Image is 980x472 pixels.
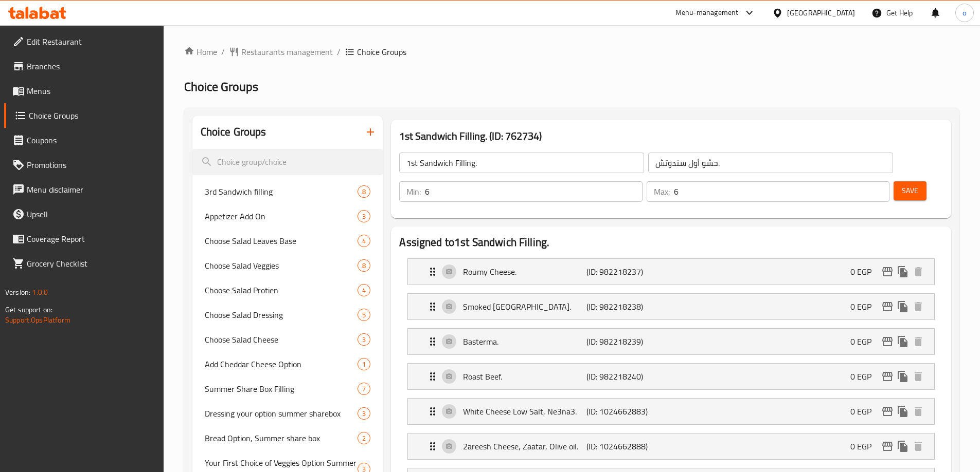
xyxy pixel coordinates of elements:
[895,439,911,454] button: duplicate
[4,103,164,128] a: Choice Groups
[358,185,370,198] div: Choices
[358,309,370,321] div: Choices
[399,289,943,324] li: Expand
[184,75,258,98] span: Choice Groups
[358,432,370,444] div: Choices
[229,46,333,58] a: Restaurants management
[850,440,880,452] p: 0 EGP
[358,310,370,320] span: 5
[895,369,911,384] button: duplicate
[205,210,358,222] span: Appetizer Add On
[4,54,164,79] a: Branches
[27,134,155,146] span: Coupons
[192,303,383,327] div: Choose Salad Dressing5
[408,294,934,319] div: Expand
[586,335,669,348] p: (ID: 982218239)
[880,299,895,314] button: edit
[408,433,934,459] div: Expand
[192,204,383,229] div: Appetizer Add On3
[4,79,164,103] a: Menus
[4,177,164,202] a: Menu disclaimer
[850,266,880,278] p: 0 EGP
[399,324,943,359] li: Expand
[192,376,383,401] div: Summer Share Box Filling7
[399,128,943,144] h3: 1st Sandwich Filling. (ID: 762734)
[358,407,370,420] div: Choices
[358,360,370,369] span: 1
[880,334,895,349] button: edit
[902,184,918,197] span: Save
[850,300,880,313] p: 0 EGP
[399,394,943,429] li: Expand
[463,335,586,348] p: Basterma.
[358,335,370,345] span: 3
[5,286,30,299] span: Version:
[399,235,943,250] h2: Assigned to 1st Sandwich Filling.
[27,257,155,270] span: Grocery Checklist
[205,333,358,346] span: Choose Salad Cheese
[201,124,266,140] h2: Choice Groups
[192,253,383,278] div: Choose Salad Veggies8
[408,399,934,424] div: Expand
[911,299,926,314] button: delete
[463,266,586,278] p: Roumy Cheese.
[408,364,934,389] div: Expand
[911,439,926,454] button: delete
[895,404,911,419] button: duplicate
[358,210,370,222] div: Choices
[32,286,48,299] span: 1.0.0
[675,7,739,19] div: Menu-management
[5,313,70,327] a: Support.OpsPlatform
[205,358,358,370] span: Add Cheddar Cheese Option
[963,7,966,18] span: o
[184,46,217,58] a: Home
[586,266,669,278] p: (ID: 982218237)
[358,261,370,271] span: 8
[27,233,155,245] span: Coverage Report
[408,259,934,285] div: Expand
[408,329,934,354] div: Expand
[654,185,670,198] p: Max:
[399,254,943,289] li: Expand
[241,46,333,58] span: Restaurants management
[192,426,383,450] div: Bread Option, Summer share box2
[192,179,383,204] div: 3rd Sandwich filling8
[880,404,895,419] button: edit
[894,181,926,200] button: Save
[911,369,926,384] button: delete
[4,251,164,276] a: Grocery Checklist
[4,153,164,177] a: Promotions
[358,187,370,197] span: 8
[406,185,421,198] p: Min:
[880,369,895,384] button: edit
[27,208,155,220] span: Upsell
[358,383,370,395] div: Choices
[192,401,383,426] div: Dressing your option summer sharebox3
[192,327,383,352] div: Choose Salad Cheese3
[29,109,155,122] span: Choice Groups
[358,212,370,221] span: 3
[850,335,880,348] p: 0 EGP
[358,259,370,272] div: Choices
[192,352,383,376] div: Add Cheddar Cheese Option1
[27,60,155,72] span: Branches
[192,229,383,253] div: Choose Salad Leaves Base4
[399,359,943,394] li: Expand
[358,433,370,443] span: 2
[895,299,911,314] button: duplicate
[911,404,926,419] button: delete
[358,358,370,370] div: Choices
[463,300,586,313] p: Smoked [GEOGRAPHIC_DATA].
[221,46,225,58] li: /
[895,264,911,279] button: duplicate
[205,185,358,198] span: 3rd Sandwich filling
[586,440,669,452] p: (ID: 1024662888)
[463,405,586,418] p: White Cheese Low Salt, Ne3na3.
[586,405,669,418] p: (ID: 1024662883)
[399,429,943,464] li: Expand
[911,334,926,349] button: delete
[4,202,164,226] a: Upsell
[358,235,370,247] div: Choices
[27,85,155,97] span: Menus
[337,46,341,58] li: /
